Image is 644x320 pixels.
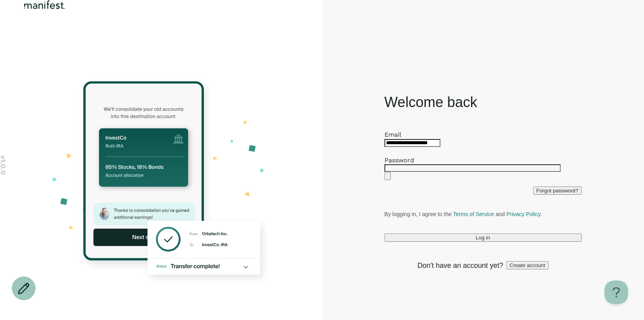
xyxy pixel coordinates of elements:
[385,156,414,164] label: Password
[506,211,540,217] a: Privacy Policy
[605,280,628,304] iframe: Help Scout Beacon - Open
[453,211,494,217] a: Terms of Service
[533,186,582,195] button: Forgot password?
[536,188,579,194] span: Forgot password?
[418,261,504,270] span: Don't have an account yet?
[506,261,548,269] button: Create account
[385,172,391,180] button: Show password
[385,93,582,112] h1: Welcome back
[385,211,582,218] p: By logging in, I agree to the and .
[510,262,545,268] span: Create account
[385,233,582,242] button: Log in
[385,131,401,138] label: Email
[476,235,490,241] span: Log in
